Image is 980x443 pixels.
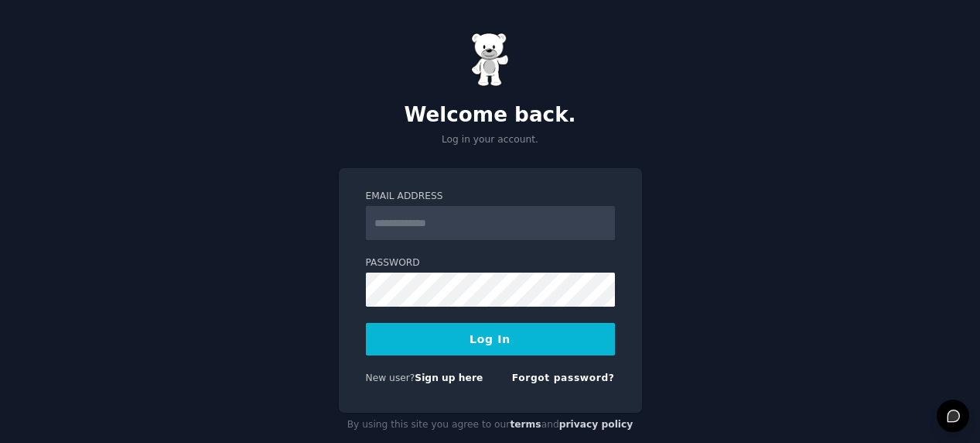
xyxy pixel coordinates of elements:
a: terms [510,419,541,430]
a: privacy policy [559,419,633,430]
label: Password [366,256,615,270]
img: Gummy Bear [471,33,510,87]
label: Email Address [366,190,615,204]
div: By using this site you agree to our and [339,413,642,438]
button: Log In [366,323,615,355]
p: Log in your account. [339,133,642,147]
a: Sign up here [415,373,483,383]
a: Forgot password? [512,373,615,383]
h2: Welcome back. [339,103,642,128]
span: New user? [366,373,415,383]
